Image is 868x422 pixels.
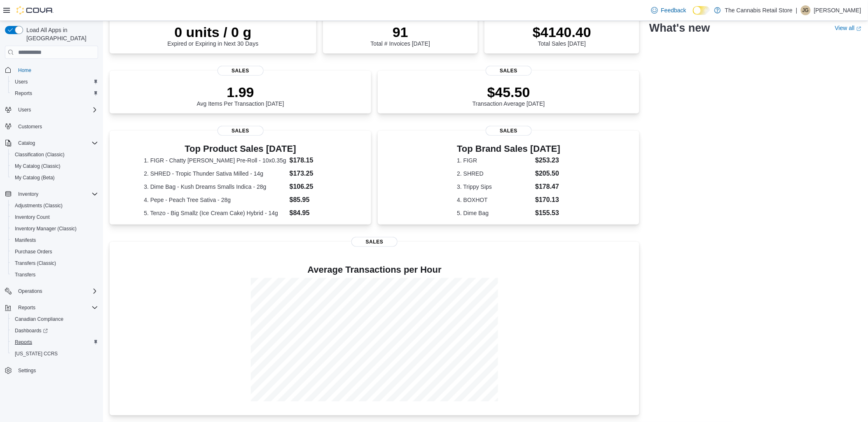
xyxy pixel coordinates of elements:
[15,260,56,267] span: Transfers (Classic)
[15,248,52,255] span: Purchase Orders
[12,235,98,245] span: Manifests
[144,209,286,217] dt: 5. Tenzo - Big Smallz (Ice Cream Cake) Hybrid - 14g
[12,88,35,98] a: Reports
[167,24,258,47] div: Expired or Expiring in Next 30 Days
[2,137,101,149] button: Catalog
[12,247,56,257] a: Purchase Orders
[15,202,63,209] span: Adjustments (Classic)
[218,126,264,136] span: Sales
[473,84,545,107] div: Transaction Average [DATE]
[12,270,98,280] span: Transfers
[12,326,98,336] span: Dashboards
[802,5,809,15] span: JG
[8,172,101,183] button: My Catalog (Beta)
[15,225,77,232] span: Inventory Manager (Classic)
[2,121,101,132] button: Customers
[8,234,101,246] button: Manifests
[18,123,42,130] span: Customers
[8,348,101,359] button: [US_STATE] CCRS
[144,144,337,154] h3: Top Product Sales [DATE]
[15,327,48,334] span: Dashboards
[533,24,591,40] p: $4140.40
[18,107,31,113] span: Users
[536,169,561,179] dd: $205.50
[8,313,101,325] button: Canadian Compliance
[814,5,861,15] p: [PERSON_NAME]
[2,188,101,200] button: Inventory
[144,169,286,178] dt: 2. SHRED - Tropic Thunder Sativa Milled - 14g
[15,339,32,345] span: Reports
[144,156,286,165] dt: 1. FIGR - Chatty [PERSON_NAME] Pre-Roll - 10x0.35g
[167,24,258,40] p: 0 units / 0 g
[15,366,39,376] a: Settings
[23,26,98,42] span: Load All Apps in [GEOGRAPHIC_DATA]
[15,286,98,296] span: Operations
[5,60,98,398] nav: Complex example
[144,196,286,204] dt: 4. Pepe - Peach Tree Sativa - 28g
[2,285,101,297] button: Operations
[2,104,101,116] button: Users
[351,237,398,247] span: Sales
[18,367,36,374] span: Settings
[12,247,98,257] span: Purchase Orders
[12,235,39,245] a: Manifests
[8,269,101,281] button: Transfers
[457,183,532,191] dt: 3. Trippy Sips
[15,350,58,357] span: [US_STATE] CCRS
[856,26,861,31] svg: External link
[15,163,61,169] span: My Catalog (Classic)
[8,88,101,99] button: Reports
[12,77,98,87] span: Users
[457,156,532,165] dt: 1. FIGR
[12,201,66,211] a: Adjustments (Classic)
[12,212,53,222] a: Inventory Count
[8,336,101,348] button: Reports
[473,84,545,100] p: $45.50
[15,303,98,313] span: Reports
[12,88,98,98] span: Reports
[457,144,560,154] h3: Top Brand Sales [DATE]
[15,105,98,115] span: Users
[15,105,34,115] button: Users
[533,24,591,47] div: Total Sales [DATE]
[290,155,337,165] dd: $178.15
[197,84,284,107] div: Avg Items Per Transaction [DATE]
[801,5,811,15] div: Jessica Gerstman
[8,200,101,211] button: Adjustments (Classic)
[12,349,61,359] a: [US_STATE] CCRS
[8,223,101,234] button: Inventory Manager (Classic)
[12,270,39,280] a: Transfers
[536,155,561,165] dd: $253.23
[8,257,101,269] button: Transfers (Classic)
[15,174,55,181] span: My Catalog (Beta)
[15,151,65,158] span: Classification (Classic)
[15,303,39,313] button: Reports
[12,161,98,171] span: My Catalog (Classic)
[835,25,861,31] a: View allExternal link
[290,169,337,179] dd: $173.25
[8,211,101,223] button: Inventory Count
[15,65,98,75] span: Home
[15,365,98,376] span: Settings
[12,326,51,336] a: Dashboards
[15,189,98,199] span: Inventory
[486,126,532,136] span: Sales
[12,224,80,234] a: Inventory Manager (Classic)
[197,84,284,100] p: 1.99
[15,121,98,132] span: Customers
[457,196,532,204] dt: 4. BOXHOT
[12,212,98,222] span: Inventory Count
[12,150,68,160] a: Classification (Classic)
[8,246,101,257] button: Purchase Orders
[15,316,63,322] span: Canadian Compliance
[12,173,58,183] a: My Catalog (Beta)
[12,150,98,160] span: Classification (Classic)
[18,140,35,146] span: Catalog
[648,2,690,19] a: Feedback
[15,271,35,278] span: Transfers
[12,258,98,268] span: Transfers (Classic)
[2,302,101,313] button: Reports
[18,67,31,74] span: Home
[15,189,42,199] button: Inventory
